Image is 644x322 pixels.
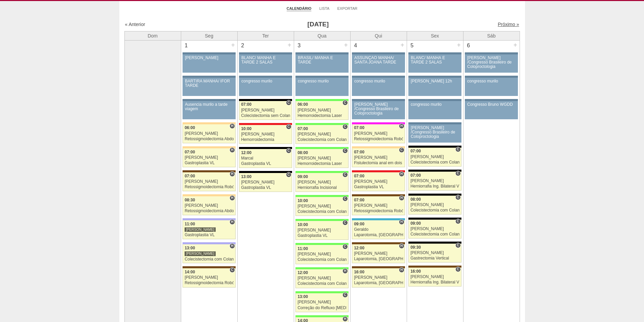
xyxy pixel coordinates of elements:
[408,220,461,239] a: C 09:00 [PERSON_NAME] Colecistectomia com Colangiografia VL
[286,148,291,153] span: Consultório
[354,227,403,232] div: Geraldo
[354,203,403,208] div: [PERSON_NAME]
[185,222,195,226] span: 11:00
[342,244,348,249] span: Consultório
[230,123,235,129] span: Hospital
[352,172,405,191] a: H 07:00 [PERSON_NAME] Gastroplastia VL
[411,102,459,107] div: congresso murilo
[411,79,459,83] div: [PERSON_NAME] 12h
[455,243,460,248] span: Consultório
[408,146,461,148] div: Key: Blanc
[297,246,308,251] span: 11:00
[185,56,233,60] div: [PERSON_NAME]
[408,122,461,124] div: Key: Aviso
[297,174,308,179] span: 09:00
[411,126,459,139] div: [PERSON_NAME] /Congresso Brasileiro de Coloproctologia
[408,99,461,101] div: Key: Aviso
[297,156,347,160] div: [PERSON_NAME]
[241,102,252,107] span: 07:00
[185,281,234,285] div: Retossigmoidectomia Robótica
[297,257,347,262] div: Colecistectomia com Colangiografia VL
[295,245,348,264] a: C 11:00 [PERSON_NAME] Colecistectomia com Colangiografia VL
[467,56,516,69] div: [PERSON_NAME] /Congresso Brasileiro de Coloproctologia
[239,101,292,120] a: C 07:00 [PERSON_NAME] Colecistectomia sem Colangiografia VL
[241,56,290,65] div: BLANC/ MANHÃ E TARDE 2 SALAS
[185,125,195,130] span: 06:00
[239,125,292,144] a: C 10:00 [PERSON_NAME] Hemorroidectomia
[408,266,461,268] div: Key: Santa Joana
[239,171,292,173] div: Key: Blanc
[408,170,461,172] div: Key: Blanc
[352,52,405,54] div: Key: Aviso
[354,233,403,237] div: Laparotomia, [GEOGRAPHIC_DATA], Drenagem, Bridas VL
[181,41,192,51] div: 1
[408,242,461,244] div: Key: Blanc
[295,54,348,73] a: BRASIL/ MANHÃ E TARDE
[410,203,459,207] div: [PERSON_NAME]
[343,41,349,49] div: +
[297,198,308,203] span: 10:00
[352,218,405,220] div: Key: Neomater
[185,174,195,178] span: 07:00
[230,267,235,273] span: Consultório
[183,78,235,96] a: BARTIRA MANHÃ/ IFOR TARDE
[230,171,235,177] span: Hospital
[239,173,292,192] a: C 13:00 [PERSON_NAME] Gastroplastia VL
[183,242,235,244] div: Key: Christóvão da Gama
[183,101,235,119] a: Ausencia murilo a tarde viagem
[352,146,405,148] div: Key: Bartira
[352,124,405,143] a: H 07:00 [PERSON_NAME] Retossigmoidectomia Robótica
[352,78,405,96] a: congresso murilo
[410,280,459,284] div: Herniorrafia Ing. Bilateral VL
[241,79,290,83] div: congresso murilo
[286,100,291,105] span: Consultório
[408,196,461,215] a: C 08:00 [PERSON_NAME] Colecistectomia com Colangiografia VL
[297,126,308,131] span: 07:00
[410,245,421,250] span: 09:30
[183,76,235,78] div: Key: Aviso
[295,171,348,173] div: Key: Brasil
[410,184,459,189] div: Herniorrafia Ing. Bilateral VL
[465,76,518,78] div: Key: Aviso
[352,54,405,73] a: ASSUNÇÃO MANHÃ/ SANTA JOANA TARDE
[410,173,421,178] span: 07:00
[399,171,404,177] span: Hospital
[185,161,234,165] div: Gastroplastia VL
[185,203,234,208] div: [PERSON_NAME]
[295,291,348,293] div: Key: Brasil
[297,276,347,280] div: [PERSON_NAME]
[399,219,404,225] span: Hospital
[286,172,291,177] span: Consultório
[354,222,364,226] span: 09:00
[408,218,461,220] div: Key: Blanc
[239,149,292,168] a: C 12:00 Marcal Gastroplastia VL
[297,185,347,190] div: Herniorrafia Incisional
[241,108,290,113] div: [PERSON_NAME]
[183,172,235,191] a: H 07:00 [PERSON_NAME] Retossigmoidectomia Robótica
[337,6,358,11] a: Exportar
[410,160,459,165] div: Colecistectomia com Colangiografia VL
[354,161,403,165] div: Fistulectomia anal em dois tempos
[352,266,405,268] div: Key: Santa Joana
[455,195,460,200] span: Consultório
[408,52,461,54] div: Key: Aviso
[230,243,235,249] span: Hospital
[354,79,403,83] div: congresso murilo
[342,124,348,129] span: Consultório
[455,147,460,152] span: Consultório
[352,101,405,119] a: [PERSON_NAME] /Congresso Brasileiro de Coloproctologia
[399,123,404,129] span: Hospital
[297,102,308,107] span: 06:00
[241,126,252,131] span: 10:00
[354,131,403,136] div: [PERSON_NAME]
[342,196,348,201] span: Consultório
[185,198,195,202] span: 08:30
[354,179,403,184] div: [PERSON_NAME]
[185,251,216,256] div: [PERSON_NAME]
[294,31,350,40] th: Qua
[411,56,459,65] div: BLANC/ MANHÃ E TARDE 2 SALAS
[297,228,347,232] div: [PERSON_NAME]
[410,149,421,153] span: 07:00
[342,148,348,153] span: Consultório
[185,257,234,262] div: Colecistectomia com Colangiografia VL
